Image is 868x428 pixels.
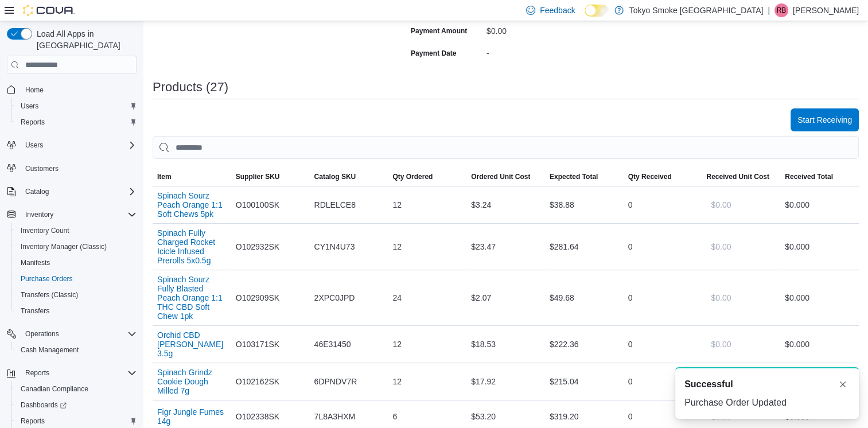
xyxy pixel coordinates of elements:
[25,85,44,95] span: Home
[550,172,598,181] span: Expected Total
[486,22,640,36] div: $0.00
[21,208,58,221] button: Inventory
[21,242,107,251] span: Inventory Manager (Classic)
[16,99,43,113] a: Users
[545,168,624,186] button: Expected Total
[16,414,137,428] span: Reports
[16,115,49,129] a: Reports
[466,193,545,216] div: $3.24
[774,3,788,17] div: Rachael Butz
[11,114,141,130] button: Reports
[2,207,141,223] button: Inventory
[768,3,770,17] p: |
[21,366,54,380] button: Reports
[23,5,75,16] img: Cova
[21,138,48,152] button: Users
[157,275,227,321] button: Spinach Sourz Fully Blasted Peach Orange 1:1 THC CBD Soft Chew 1pk
[624,168,702,186] button: Qty Received
[21,274,73,283] span: Purchase Orders
[785,198,854,212] div: $0.00 0
[545,333,624,356] div: $222.36
[314,410,356,423] span: 7L8A3HXM
[314,375,357,388] span: 6DPNDV7R
[314,337,351,351] span: 46E31450
[21,226,69,235] span: Inventory Count
[411,49,456,58] label: Payment Date
[25,368,49,378] span: Reports
[791,108,859,131] button: Start Receiving
[16,240,111,254] a: Inventory Manager (Classic)
[16,224,137,238] span: Inventory Count
[16,304,54,318] a: Transfers
[545,193,624,216] div: $38.88
[711,199,731,211] span: $0.00
[21,185,53,199] button: Catalog
[466,235,545,258] div: $23.47
[624,193,702,216] div: 0
[157,407,227,426] button: Figr Jungle Fumes 14g
[2,160,141,177] button: Customers
[16,304,137,318] span: Transfers
[11,381,141,397] button: Canadian Compliance
[11,223,141,239] button: Inventory Count
[392,172,433,181] span: Qty Ordered
[2,81,141,98] button: Home
[16,272,137,286] span: Purchase Orders
[21,306,49,316] span: Transfers
[797,114,852,126] span: Start Receiving
[21,384,88,394] span: Canadian Compliance
[702,168,780,186] button: Received Unit Cost
[21,327,137,341] span: Operations
[785,337,854,351] div: $0.00 0
[711,241,731,252] span: $0.00
[236,291,279,305] span: O102909SK
[11,342,141,358] button: Cash Management
[21,185,137,199] span: Catalog
[11,255,141,271] button: Manifests
[545,405,624,428] div: $319.20
[16,398,71,412] a: Dashboards
[21,82,137,96] span: Home
[388,286,466,309] div: 24
[836,378,850,391] button: Dismiss toast
[486,44,640,58] div: -
[25,141,43,150] span: Users
[585,5,609,17] input: Dark Mode
[236,337,279,351] span: O103171SK
[780,168,859,186] button: Received Total
[16,288,83,302] a: Transfers (Classic)
[466,405,545,428] div: $53.20
[25,210,53,219] span: Inventory
[16,256,137,270] span: Manifests
[21,208,137,221] span: Inventory
[21,162,63,176] a: Customers
[785,291,854,305] div: $0.00 0
[157,191,227,219] button: Spinach Sourz Peach Orange 1:1 Soft Chews 5pk
[157,368,227,395] button: Spinach Grindz Cookie Dough Milled 7g
[314,240,355,254] span: CY1N4U73
[624,405,702,428] div: 0
[236,172,280,181] span: Supplier SKU
[21,258,50,267] span: Manifests
[545,286,624,309] div: $49.68
[21,290,78,299] span: Transfers (Classic)
[11,239,141,255] button: Inventory Manager (Classic)
[32,28,137,51] span: Load All Apps in [GEOGRAPHIC_DATA]
[629,3,764,17] p: Tokyo Smoke [GEOGRAPHIC_DATA]
[16,382,93,396] a: Canadian Compliance
[157,330,227,358] button: Orchid CBD [PERSON_NAME] 3.5g
[314,198,356,212] span: RDLELCE8
[540,5,575,16] span: Feedback
[157,172,172,181] span: Item
[21,417,45,426] span: Reports
[153,168,231,186] button: Item
[21,327,64,341] button: Operations
[16,272,77,286] a: Purchase Orders
[157,228,227,265] button: Spinach Fully Charged Rocket Icicle Infused Prerolls 5x0.5g
[785,240,854,254] div: $0.00 0
[21,102,38,111] span: Users
[2,137,141,153] button: Users
[706,333,735,356] button: $0.00
[706,235,735,258] button: $0.00
[471,172,530,181] span: Ordered Unit Cost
